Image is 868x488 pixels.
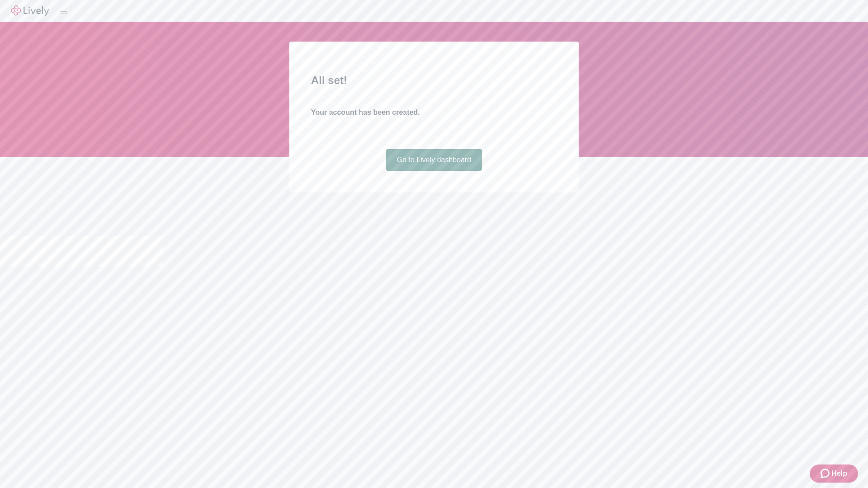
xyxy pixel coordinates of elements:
[810,465,858,483] button: Zendesk support iconHelp
[11,5,49,16] img: Lively
[831,468,847,479] span: Help
[60,11,67,14] button: Log out
[386,149,482,171] a: Go to Lively dashboard
[311,72,557,89] h2: All set!
[821,468,831,479] svg: Zendesk support icon
[311,107,557,118] h4: Your account has been created.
